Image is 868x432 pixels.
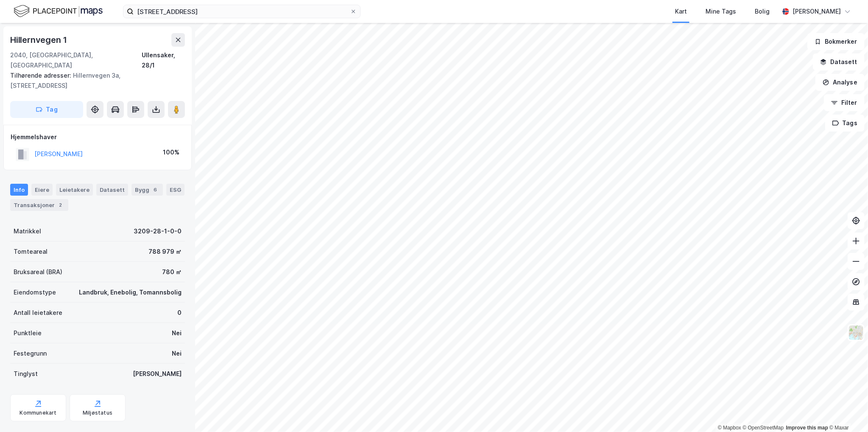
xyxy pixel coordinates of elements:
div: Landbruk, Enebolig, Tomannsbolig [79,287,182,297]
span: Tilhørende adresser: [10,72,73,79]
iframe: Chat Widget [826,391,868,432]
div: Antall leietakere [14,308,62,318]
button: Analyse [815,74,865,91]
div: Punktleie [14,328,42,338]
div: 6 [151,185,160,194]
div: Festegrunn [14,348,47,359]
button: Tag [10,101,83,118]
div: ESG [166,184,185,196]
div: Info [10,184,28,196]
div: Bygg [132,184,163,196]
input: Søk på adresse, matrikkel, gårdeiere, leietakere eller personer [134,5,350,18]
div: Transaksjoner [10,199,68,211]
div: Kommunekart [20,410,56,416]
div: Bruksareal (BRA) [14,267,62,277]
div: Ullensaker, 28/1 [142,50,185,70]
img: logo.f888ab2527a4732fd821a326f86c7f29.svg [14,4,103,19]
div: Nei [172,328,182,338]
div: Eiere [31,184,53,196]
div: 3209-28-1-0-0 [134,226,182,236]
div: Bolig [755,6,770,17]
div: [PERSON_NAME] [133,369,182,379]
div: Leietakere [56,184,93,196]
div: [PERSON_NAME] [792,6,841,17]
button: Datasett [813,53,865,70]
div: Miljøstatus [83,410,112,416]
div: Kart [675,6,687,17]
button: Filter [824,94,865,111]
div: Hjemmelshaver [11,132,185,142]
div: Hillernvegen 1 [10,33,69,47]
div: Nei [172,348,182,359]
a: Mapbox [718,425,741,431]
button: Bokmerker [807,33,865,50]
div: 2 [56,201,65,209]
div: 788 979 ㎡ [148,247,182,257]
button: Tags [825,115,865,132]
div: Tinglyst [14,369,38,379]
div: Datasett [96,184,128,196]
a: OpenStreetMap [743,425,784,431]
div: Tomteareal [14,247,48,257]
div: Matrikkel [14,226,41,236]
div: Eiendomstype [14,287,56,297]
img: Z [848,325,864,341]
div: 100% [163,147,179,157]
div: 2040, [GEOGRAPHIC_DATA], [GEOGRAPHIC_DATA] [10,50,142,70]
a: Improve this map [786,425,828,431]
div: 780 ㎡ [162,267,182,277]
div: Mine Tags [706,6,736,17]
div: Hillernvegen 3a, [STREET_ADDRESS] [10,70,178,91]
div: 0 [177,308,182,318]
